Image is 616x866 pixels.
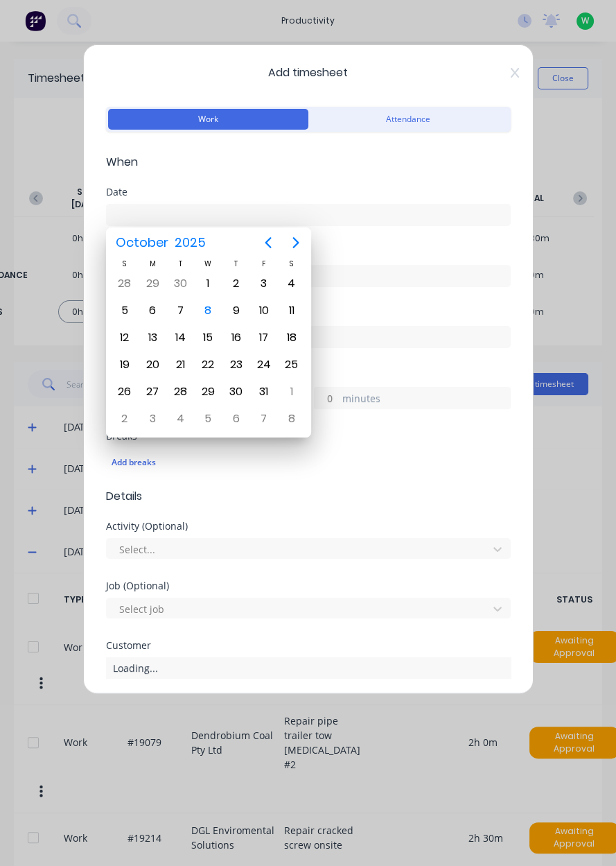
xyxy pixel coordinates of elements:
[281,300,302,321] div: Saturday, October 11, 2025
[308,109,509,130] button: Attendance
[113,230,172,255] span: October
[281,354,302,375] div: Saturday, October 25, 2025
[142,273,163,294] div: Monday, September 29, 2025
[281,381,302,402] div: Saturday, November 1, 2025
[250,258,278,270] div: F
[197,273,218,294] div: Wednesday, October 1, 2025
[106,431,511,441] div: Breaks
[142,381,163,402] div: Monday, October 27, 2025
[254,229,282,257] button: Previous page
[254,408,274,429] div: Friday, November 7, 2025
[226,381,247,402] div: Thursday, October 30, 2025
[166,258,194,270] div: T
[106,187,511,197] div: Date
[254,354,274,375] div: Friday, October 24, 2025
[106,521,511,531] div: Activity (Optional)
[107,230,215,255] button: October2025
[278,258,306,270] div: S
[106,154,511,171] span: When
[108,109,308,130] button: Work
[170,273,191,294] div: Tuesday, September 30, 2025
[281,408,302,429] div: Saturday, November 8, 2025
[170,354,191,375] div: Tuesday, October 21, 2025
[112,453,505,471] div: Add breaks
[142,408,163,429] div: Monday, November 3, 2025
[106,641,511,650] div: Customer
[114,300,135,321] div: Sunday, October 5, 2025
[315,388,339,408] input: 0
[170,381,191,402] div: Tuesday, October 28, 2025
[106,657,511,678] div: Loading...
[197,408,218,429] div: Wednesday, November 5, 2025
[226,327,247,348] div: Thursday, October 16, 2025
[281,273,302,294] div: Saturday, October 4, 2025
[342,391,510,408] label: minutes
[226,354,247,375] div: Thursday, October 23, 2025
[142,354,163,375] div: Monday, October 20, 2025
[111,258,139,270] div: S
[281,327,302,348] div: Saturday, October 18, 2025
[170,327,191,348] div: Tuesday, October 14, 2025
[197,327,218,348] div: Wednesday, October 15, 2025
[114,408,135,429] div: Sunday, November 2, 2025
[282,229,310,257] button: Next page
[222,258,249,270] div: T
[226,408,247,429] div: Thursday, November 6, 2025
[254,327,274,348] div: Friday, October 17, 2025
[170,300,191,321] div: Tuesday, October 7, 2025
[226,300,247,321] div: Thursday, October 9, 2025
[197,300,218,321] div: Today, Wednesday, October 8, 2025
[114,327,135,348] div: Sunday, October 12, 2025
[114,381,135,402] div: Sunday, October 26, 2025
[106,64,511,81] span: Add timesheet
[142,300,163,321] div: Monday, October 6, 2025
[106,581,511,591] div: Job (Optional)
[139,258,166,270] div: M
[194,258,222,270] div: W
[226,273,247,294] div: Thursday, October 2, 2025
[114,354,135,375] div: Sunday, October 19, 2025
[197,381,218,402] div: Wednesday, October 29, 2025
[170,408,191,429] div: Tuesday, November 4, 2025
[106,488,511,505] span: Details
[197,354,218,375] div: Wednesday, October 22, 2025
[172,230,209,255] span: 2025
[114,273,135,294] div: Sunday, September 28, 2025
[254,273,274,294] div: Friday, October 3, 2025
[254,381,274,402] div: Friday, October 31, 2025
[142,327,163,348] div: Monday, October 13, 2025
[254,300,274,321] div: Friday, October 10, 2025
